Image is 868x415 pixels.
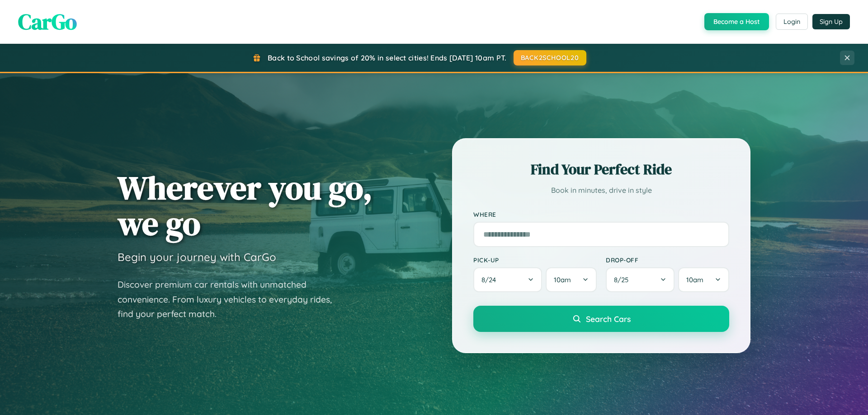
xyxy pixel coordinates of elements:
button: Sign Up [812,14,850,29]
button: 10am [546,267,597,292]
h2: Find Your Perfect Ride [473,159,729,179]
p: Book in minutes, drive in style [473,184,729,197]
button: 8/24 [473,267,542,292]
p: Discover premium car rentals with unmatched convenience. From luxury vehicles to everyday rides, ... [118,277,344,322]
button: 8/25 [606,267,675,292]
span: 10am [554,275,571,284]
span: CarGo [18,7,77,37]
span: 10am [686,275,703,284]
span: 8 / 24 [481,275,500,284]
h3: Begin your journey with CarGo [118,250,276,264]
span: 8 / 25 [614,275,633,284]
label: Pick-up [473,256,597,264]
span: Search Cars [586,314,631,324]
button: BACK2SCHOOL20 [514,50,586,65]
button: Login [776,14,808,30]
label: Drop-off [606,256,729,264]
h1: Wherever you go, we go [118,170,373,241]
button: Search Cars [473,306,729,332]
label: Where [473,210,729,218]
span: Back to School savings of 20% in select cities! Ends [DATE] 10am PT. [268,53,506,62]
button: 10am [678,267,729,292]
button: Become a Host [704,13,769,30]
